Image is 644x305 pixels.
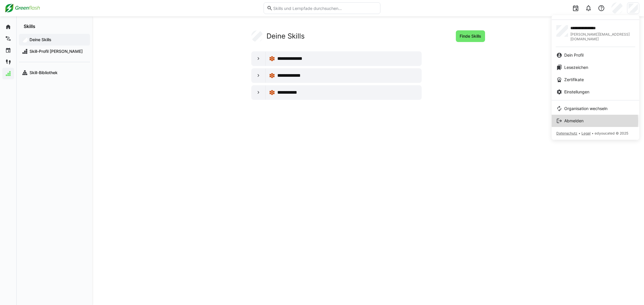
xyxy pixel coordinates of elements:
[564,89,589,95] span: Einstellungen
[579,131,580,135] span: •
[592,131,593,135] span: •
[564,106,607,111] span: Organisation wechseln
[564,52,584,58] span: Dein Profil
[564,65,588,70] span: Lesezeichen
[570,32,635,41] span: [PERSON_NAME][EMAIL_ADDRESS][DOMAIN_NAME]
[556,131,577,135] span: Datenschutz
[595,131,628,135] span: edyoucated © 2025
[564,118,584,124] span: Abmelden
[564,77,584,83] span: Zertifikate
[581,131,591,135] span: Legal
